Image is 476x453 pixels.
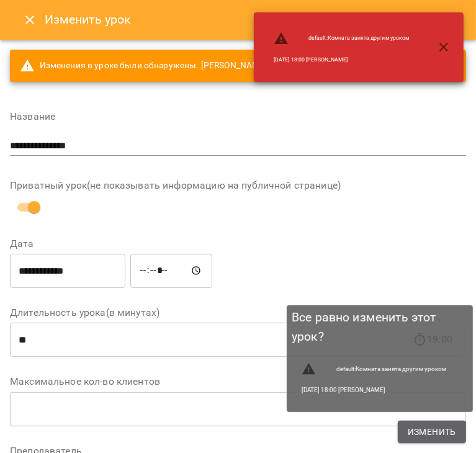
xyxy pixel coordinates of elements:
[398,421,466,443] button: Изменить
[10,239,466,249] label: Дата
[10,308,466,318] label: Длительность урока(в минутах)
[408,424,456,439] span: Изменить
[264,26,419,51] li: default : Комната занята другим уроком
[45,10,132,29] h6: Изменить урок
[10,181,466,191] label: Приватный урок(не показывать информацию на публичной странице)
[10,112,466,122] label: Название
[20,58,384,73] span: Изменения в уроке были обнаружены. [PERSON_NAME] уведомить своих клиентов?
[264,51,419,69] li: [DATE] 18:00 [PERSON_NAME]
[15,5,45,35] button: Close
[10,377,466,387] label: Максимальное кол-во клиентов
